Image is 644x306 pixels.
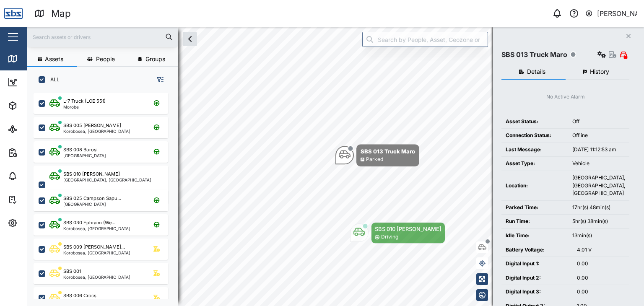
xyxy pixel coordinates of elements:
[22,78,60,87] div: Dashboard
[335,144,419,166] div: Map marker
[585,8,637,19] button: [PERSON_NAME]
[572,160,625,168] div: Vehicle
[63,219,115,226] div: SBS 030 Ephraim (We...
[96,56,115,62] span: People
[572,146,625,154] div: [DATE] 11:12:53 am
[577,288,625,296] div: 0.00
[22,148,50,157] div: Reports
[577,246,625,254] div: 4.01 V
[22,124,42,134] div: Sites
[366,156,383,163] div: Parked
[63,268,81,275] div: SBS 001
[572,218,625,226] div: 5hr(s) 38min(s)
[63,292,96,299] div: SBS 006 Crocs
[63,244,125,251] div: SBS 009 [PERSON_NAME]...
[506,274,569,282] div: Digital Input 2:
[506,118,564,126] div: Asset Status:
[597,8,637,19] div: [PERSON_NAME]
[63,153,106,158] div: [GEOGRAPHIC_DATA]
[361,147,415,156] div: SBS 013 Truck Maro
[63,275,130,279] div: Korobosea, [GEOGRAPHIC_DATA]
[63,105,106,109] div: Morobe
[506,160,564,168] div: Asset Type:
[32,31,173,43] input: Search assets or drivers
[63,202,121,206] div: [GEOGRAPHIC_DATA]
[22,101,48,110] div: Assets
[22,195,45,204] div: Tasks
[572,204,625,212] div: 17hr(s) 48min(s)
[22,171,48,181] div: Alarms
[577,260,625,268] div: 0.00
[63,129,130,133] div: Korobosea, [GEOGRAPHIC_DATA]
[572,118,625,126] div: Off
[63,98,106,105] div: L-7 Truck (LCE 551)
[63,178,151,182] div: [GEOGRAPHIC_DATA], [GEOGRAPHIC_DATA]
[546,93,585,101] div: No Active Alarm
[22,54,41,63] div: Map
[34,90,177,299] div: grid
[51,6,71,21] div: Map
[506,182,564,190] div: Location:
[145,56,165,62] span: Groups
[506,288,569,296] div: Digital Input 3:
[45,76,60,83] label: ALL
[63,195,121,202] div: SBS 025 Campson Sapu...
[63,122,121,129] div: SBS 005 [PERSON_NAME]
[506,132,564,140] div: Connection Status:
[572,132,625,140] div: Offline
[4,4,23,23] img: Main Logo
[63,226,130,231] div: Korobosea, [GEOGRAPHIC_DATA]
[63,251,130,255] div: Korobosea, [GEOGRAPHIC_DATA]
[63,146,98,153] div: SBS 008 Borosi
[506,204,564,212] div: Parked Time:
[572,232,625,240] div: 13min(s)
[63,171,120,178] div: SBS 010 [PERSON_NAME]
[506,246,569,254] div: Battery Voltage:
[506,146,564,154] div: Last Message:
[506,232,564,240] div: Idle Time:
[45,56,63,62] span: Assets
[22,218,52,228] div: Settings
[381,233,398,241] div: Driving
[27,27,644,306] canvas: Map
[577,274,625,282] div: 0.00
[506,218,564,226] div: Run Time:
[506,260,569,268] div: Digital Input 1:
[350,222,445,244] div: Map marker
[375,225,441,233] div: SBS 010 [PERSON_NAME]
[362,32,488,47] input: Search by People, Asset, Geozone or Place
[572,174,625,197] div: [GEOGRAPHIC_DATA], [GEOGRAPHIC_DATA], [GEOGRAPHIC_DATA]
[527,69,545,75] span: Details
[501,49,567,60] div: SBS 013 Truck Maro
[590,69,609,75] span: History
